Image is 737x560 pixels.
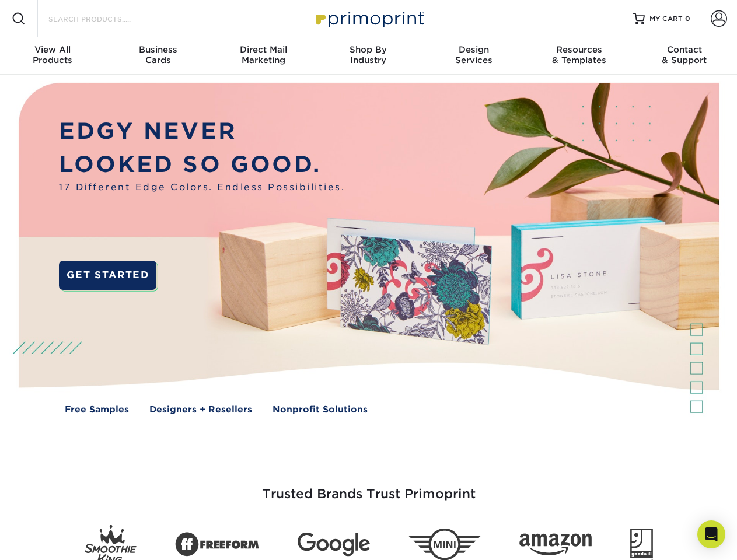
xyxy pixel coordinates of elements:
a: GET STARTED [59,261,156,290]
a: BusinessCards [105,37,210,75]
div: Cards [105,44,210,65]
div: & Templates [526,44,631,65]
a: Direct MailMarketing [211,37,316,75]
a: Contact& Support [632,37,737,75]
span: Business [105,44,210,55]
span: 0 [685,15,690,23]
a: Shop ByIndustry [316,37,421,75]
span: Direct Mail [211,44,316,55]
h3: Trusted Brands Trust Primoprint [27,459,710,516]
a: Nonprofit Solutions [273,403,368,416]
p: LOOKED SO GOOD. [59,148,345,181]
span: MY CART [649,14,683,24]
div: Services [421,44,526,65]
a: Free Samples [65,403,129,416]
span: Design [421,44,526,55]
img: Primoprint [310,6,427,31]
div: Industry [316,44,421,65]
a: DesignServices [421,37,526,75]
div: & Support [632,44,737,65]
img: Google [298,533,370,556]
span: 17 Different Edge Colors. Endless Possibilities. [59,181,345,194]
a: Resources& Templates [526,37,631,75]
span: Shop By [316,44,421,55]
span: Resources [526,44,631,55]
a: Designers + Resellers [149,403,252,416]
input: SEARCH PRODUCTS..... [47,12,161,26]
img: Goodwill [630,528,653,560]
div: Open Intercom Messenger [697,520,725,548]
img: Amazon [519,534,592,556]
p: EDGY NEVER [59,115,345,148]
span: Contact [632,44,737,55]
div: Marketing [211,44,316,65]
